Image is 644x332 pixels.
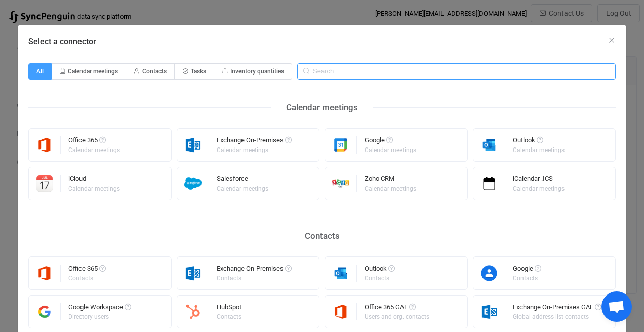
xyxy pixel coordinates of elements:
img: zoho-crm.png [325,175,357,192]
div: Exchange On-Premises GAL [513,304,601,314]
div: Calendar meetings [68,147,120,153]
div: Outlook [365,265,395,275]
img: microsoft365.png [29,265,61,282]
div: Google [513,265,541,275]
div: Directory users [68,314,130,320]
div: Contacts [217,275,290,281]
div: Office 365 [68,265,106,275]
div: Calendar meetings [217,186,268,192]
div: Calendar meetings [68,186,120,192]
div: Office 365 GAL [365,304,431,314]
img: salesforce.png [177,175,209,192]
div: Global address list contacts [513,314,600,320]
div: Office 365 [68,137,122,147]
div: Calendar meetings [217,147,290,153]
div: Calendar meetings [513,147,565,153]
img: exchange.png [177,265,209,282]
img: icalendar.png [473,175,505,192]
div: Google [365,137,418,147]
img: outlook.png [325,265,357,282]
div: HubSpot [217,304,243,314]
div: Salesforce [217,175,270,186]
img: microsoft365.png [325,303,357,320]
div: Users and org. contacts [365,314,429,320]
div: iCalendar .ICS [513,175,566,186]
img: microsoft365.png [29,136,61,154]
div: Calendar meetings [365,147,416,153]
div: Google Workspace [68,304,131,314]
input: Search [297,63,616,80]
img: google-contacts.png [473,265,505,282]
div: Exchange On-Premises [217,265,292,275]
div: Outlook [513,137,566,147]
div: Contacts [217,314,241,320]
div: iCloud [68,175,122,186]
img: exchange.png [473,303,505,320]
img: outlook.png [473,136,505,154]
div: Contacts [365,275,393,281]
div: Calendar meetings [513,186,565,192]
div: Contacts [68,275,104,281]
img: exchange.png [177,136,209,154]
img: google.png [325,136,357,154]
span: Select a connector [28,36,96,46]
div: Zoho CRM [365,175,418,186]
img: icloud-calendar.png [29,175,61,192]
div: Open chat [601,291,632,322]
div: Contacts [513,275,540,281]
div: Exchange On-Premises [217,137,292,147]
div: Calendar meetings [365,186,416,192]
img: hubspot.png [177,303,209,320]
img: google-workspace.png [29,303,61,320]
div: Calendar meetings [271,100,373,116]
div: Contacts [290,228,355,244]
button: Close [608,35,616,45]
